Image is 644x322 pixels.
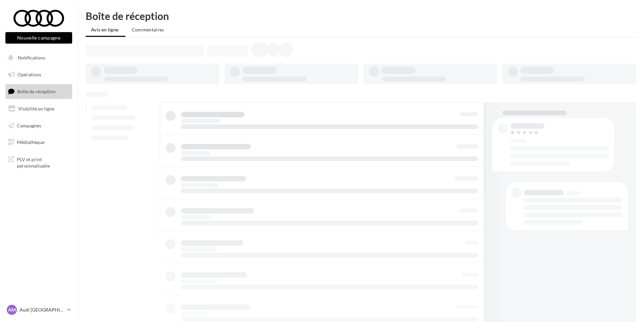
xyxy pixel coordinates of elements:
a: Médiathèque [4,135,74,149]
button: Nouvelle campagne [5,32,72,44]
span: Boîte de réception [17,89,56,94]
span: Campagnes [17,122,41,128]
span: AM [8,306,16,313]
a: Campagnes [4,119,74,133]
a: Opérations [4,68,74,82]
a: Visibilité en ligne [4,102,74,116]
a: PLV et print personnalisable [4,152,74,172]
p: Audi [GEOGRAPHIC_DATA] [20,306,64,313]
button: Notifications [4,51,71,65]
span: Médiathèque [17,139,45,145]
span: PLV et print personnalisable [17,155,69,169]
a: Boîte de réception [4,84,74,99]
div: Boîte de réception [86,11,636,21]
span: Notifications [18,55,45,60]
a: AM Audi [GEOGRAPHIC_DATA] [5,303,72,316]
span: Visibilité en ligne [18,106,54,112]
span: Commentaires [132,27,164,32]
span: Opérations [18,72,41,77]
